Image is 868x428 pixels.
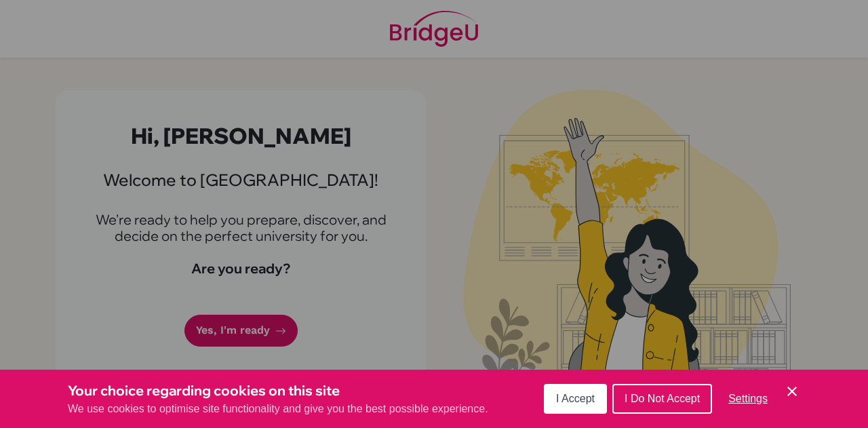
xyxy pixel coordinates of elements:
button: I Accept [544,384,607,414]
button: Save and close [784,383,800,400]
span: I Accept [556,393,595,404]
button: I Do Not Accept [612,384,712,414]
span: I Do Not Accept [625,393,700,404]
button: Settings [717,385,778,412]
p: We use cookies to optimise site functionality and give you the best possible experience. [68,401,488,417]
span: Settings [728,393,768,404]
h3: Your choice regarding cookies on this site [68,381,488,401]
